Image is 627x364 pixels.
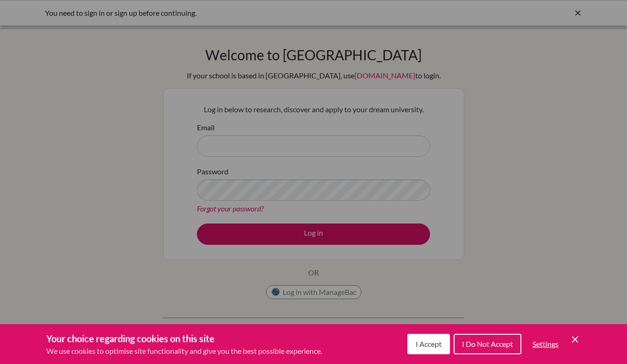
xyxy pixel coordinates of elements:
button: Save and close [570,334,581,345]
button: I Do Not Accept [454,334,521,354]
span: Settings [532,339,558,348]
span: I Do Not Accept [462,339,513,348]
p: We use cookies to optimise site functionality and give you the best possible experience. [46,345,322,357]
button: Settings [525,335,566,353]
span: I Accept [416,339,442,348]
h3: Your choice regarding cookies on this site [46,332,322,345]
button: I Accept [407,334,450,354]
